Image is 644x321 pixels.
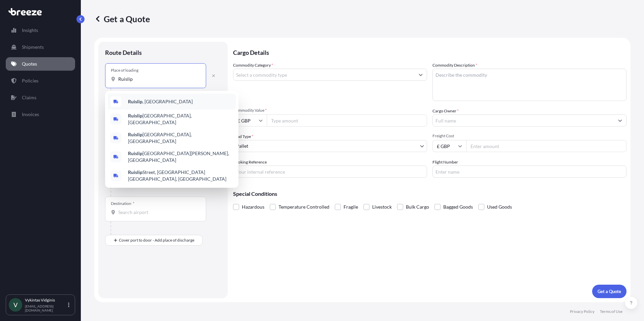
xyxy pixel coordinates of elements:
b: Ruislip [128,132,142,137]
span: Temperature Controlled [279,202,329,212]
b: Ruislip [128,113,142,118]
p: Shipments [22,44,44,50]
p: Get a Quote [94,13,150,24]
label: Flight Number [432,159,458,166]
label: Commodity Category [233,62,273,69]
div: Place of loading [111,68,138,73]
p: Claims [22,94,36,101]
span: [GEOGRAPHIC_DATA], [GEOGRAPHIC_DATA] [128,112,233,126]
span: Used Goods [487,202,512,212]
input: Enter amount [466,140,626,152]
input: Enter name [432,166,626,178]
span: , [GEOGRAPHIC_DATA] [128,98,193,105]
span: [GEOGRAPHIC_DATA][PERSON_NAME], [GEOGRAPHIC_DATA] [128,150,233,164]
p: Quotes [22,61,37,67]
p: Privacy Policy [570,309,594,314]
input: Your internal reference [233,166,427,178]
span: Bulk Cargo [406,202,429,212]
input: Full name [433,114,614,127]
div: Destination [111,201,134,206]
input: Place of loading [118,76,198,82]
b: Ruislip [128,150,142,156]
span: Cover port to door - Add place of discharge [119,237,194,244]
span: Commodity Value [233,108,427,113]
b: Ruislip [128,169,142,175]
p: Policies [22,77,38,84]
span: Street, [GEOGRAPHIC_DATA] [GEOGRAPHIC_DATA], [GEOGRAPHIC_DATA] [128,169,233,182]
button: Show suggestions [415,69,427,81]
p: Insights [22,27,38,34]
input: Destination [118,209,198,216]
span: Hazardous [242,202,264,212]
p: Invoices [22,111,39,118]
p: Get a Quote [598,288,621,295]
div: Show suggestions [105,91,238,188]
span: Bagged Goods [443,202,473,212]
label: Cargo Owner [432,108,459,114]
p: Cargo Details [233,42,626,62]
p: Terms of Use [600,309,622,314]
b: Ruislip [128,99,142,104]
input: Select a commodity type [233,69,415,81]
span: Fragile [344,202,358,212]
label: Booking Reference [233,159,267,166]
span: V [13,301,18,308]
span: Livestock [372,202,392,212]
span: [GEOGRAPHIC_DATA], [GEOGRAPHIC_DATA] [128,131,233,145]
span: Freight Cost [432,133,626,139]
p: Special Conditions [233,191,626,197]
button: Show suggestions [614,114,626,127]
input: Type amount [267,114,427,127]
span: Load Type [233,133,253,140]
p: [EMAIL_ADDRESS][DOMAIN_NAME] [25,304,67,312]
p: Vykintas Vidginis [25,297,67,303]
p: Route Details [105,48,142,57]
label: Commodity Description [432,62,477,69]
span: Pallet [236,143,248,149]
